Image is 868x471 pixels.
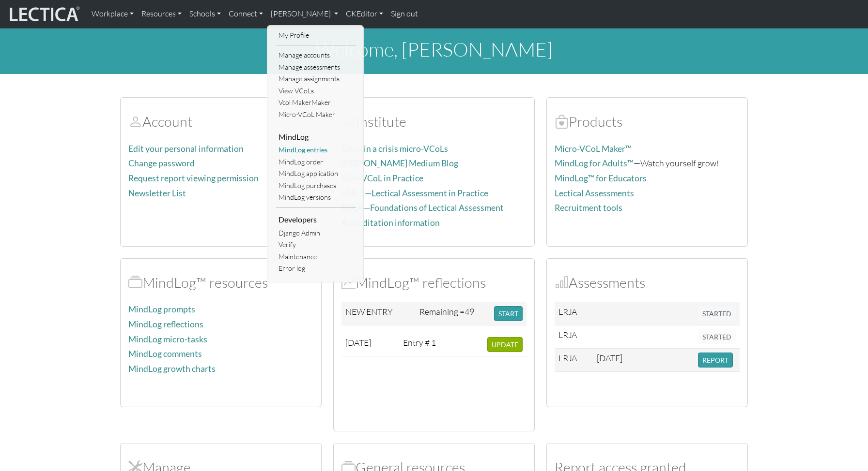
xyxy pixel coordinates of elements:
[276,212,356,227] li: Developers
[341,274,527,291] h2: MindLog™ reflections
[7,5,80,23] img: lecticalive
[494,306,523,321] button: START
[345,337,371,348] span: [DATE]
[276,49,356,61] a: Manage accounts
[276,61,356,74] a: Manage assessments
[186,4,225,24] a: Schools
[88,4,138,24] a: Workplace
[341,188,488,198] a: LAP-1—Lectical Assessment in Practice
[555,173,647,183] a: MindLog™ for Educators
[276,180,356,192] a: MindLog purchases
[555,156,740,170] p: —Watch yourself grow!
[276,251,356,263] a: Maintenance
[555,113,569,130] span: Products
[342,4,387,24] a: CKEditor
[416,302,490,325] td: Remaining =
[276,129,356,145] li: MindLog
[465,306,474,317] span: 49
[128,364,216,374] a: MindLog growth charts
[399,333,443,356] td: Entry # 1
[276,85,356,97] a: View VCoLs
[555,349,593,372] td: LRJA
[276,97,356,109] a: Vcol MakerMaker
[128,319,203,329] a: MindLog reflections
[128,188,186,198] a: Newsletter List
[555,144,632,154] a: Micro-VCoL Maker™
[555,188,634,198] a: Lectical Assessments
[597,353,622,363] span: [DATE]
[128,334,207,344] a: MindLog micro-tasks
[128,274,313,291] h2: MindLog™ resources
[698,353,733,368] button: REPORT
[276,156,356,168] a: MindLog order
[555,158,634,168] a: MindLog for Adults™
[128,113,142,130] span: Account
[341,173,423,183] a: ViP—VCoL in Practice
[128,158,195,168] a: Change password
[138,4,186,24] a: Resources
[555,302,593,325] td: LRJA
[276,168,356,180] a: MindLog application
[492,340,518,349] span: UPDATE
[128,173,259,183] a: Request report viewing permission
[276,29,356,42] a: My Profile
[276,227,356,239] a: Django Admin
[128,304,195,314] a: MindLog prompts
[128,113,313,130] h2: Account
[276,109,356,121] a: Micro-VCoL Maker
[128,144,244,154] a: Edit your personal information
[387,4,422,24] a: Sign out
[555,325,593,349] td: LRJA
[341,203,504,213] a: FOLA—Foundations of Lectical Assessment
[267,4,342,24] a: [PERSON_NAME]
[225,4,267,24] a: Connect
[341,158,458,168] a: [PERSON_NAME] Medium Blog
[341,218,440,228] a: Accreditation information
[276,73,356,85] a: Manage assignments
[555,274,569,291] span: Assessments
[555,203,622,213] a: Recruitment tools
[276,239,356,251] a: Verify
[487,337,523,352] button: UPDATE
[128,274,142,291] span: MindLog™ resources
[341,144,448,154] a: Good in a crisis micro-VCoLs
[276,144,356,156] a: MindLog entries
[555,274,740,291] h2: Assessments
[341,302,416,325] td: NEW ENTRY
[276,191,356,204] a: MindLog versions
[555,113,740,130] h2: Products
[128,349,202,359] a: MindLog comments
[276,29,356,275] ul: [PERSON_NAME]
[341,113,527,130] h2: Institute
[276,263,356,275] a: Error log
